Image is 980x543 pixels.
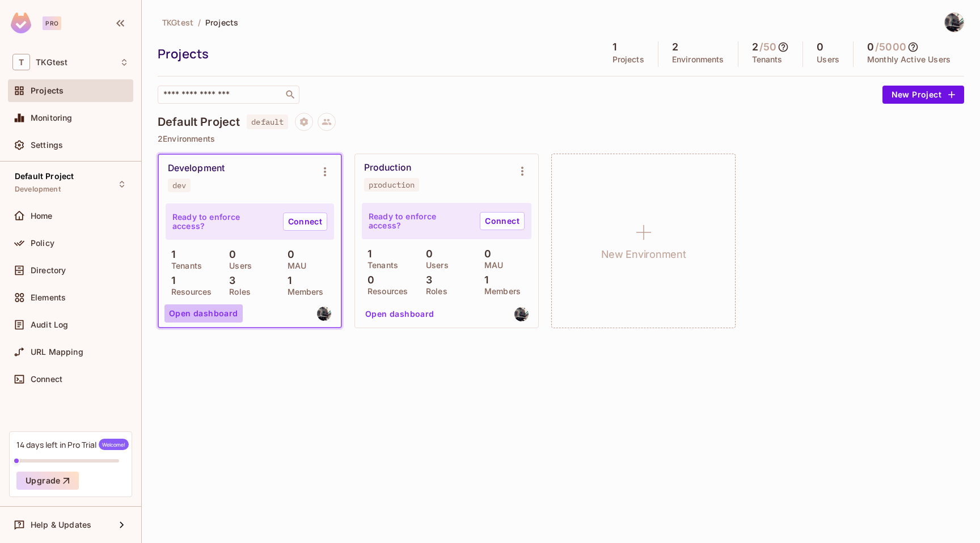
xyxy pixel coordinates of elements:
p: Roles [223,287,251,296]
h4: Default Project [158,115,240,129]
img: thomas@greyscalegorilla.com [514,307,529,321]
p: Tenants [752,55,783,64]
p: 0 [223,249,236,260]
div: Development [168,163,225,174]
button: Environment settings [511,160,534,183]
p: Monthly Active Users [867,55,951,64]
p: 2 Environments [158,134,964,143]
p: 0 [282,249,294,260]
button: New Project [882,86,964,104]
p: Environments [672,55,724,64]
span: Settings [31,141,63,150]
p: 3 [420,274,432,286]
span: Policy [31,239,54,248]
p: 1 [479,274,488,286]
span: T [12,54,30,70]
button: Open dashboard [164,304,243,323]
span: Default Project [15,172,74,181]
span: TKGtest [162,17,193,28]
p: 1 [282,275,292,286]
span: Projects [31,86,64,95]
p: Roles [420,287,447,296]
span: Elements [31,293,66,302]
p: 0 [362,274,374,286]
span: Projects [205,17,238,28]
h5: 2 [672,41,678,53]
p: Resources [362,287,408,296]
p: Tenants [166,261,202,270]
p: 0 [420,248,433,260]
h5: / 50 [759,41,776,53]
div: Production [364,162,411,173]
span: Monitoring [31,113,73,122]
p: Members [282,287,324,296]
div: production [369,180,415,189]
span: Home [31,211,53,220]
span: Workspace: TKGtest [36,58,67,67]
a: Connect [480,212,525,230]
p: MAU [282,261,306,270]
p: Projects [612,55,644,64]
li: / [198,17,201,28]
a: Connect [283,213,327,231]
p: Users [223,261,252,270]
span: Audit Log [31,320,68,329]
h5: 0 [867,41,874,53]
p: Resources [166,287,212,296]
p: MAU [479,261,503,270]
p: 3 [223,275,235,286]
span: default [247,114,288,129]
div: Projects [158,45,593,62]
p: Ready to enforce access? [369,212,471,230]
img: Thomas Girard [945,13,964,32]
button: Upgrade [16,472,79,490]
span: Welcome! [99,439,129,450]
h5: 2 [752,41,758,53]
span: Connect [31,375,62,384]
button: Environment settings [314,160,336,183]
p: 1 [166,249,175,260]
div: 14 days left in Pro Trial [16,439,129,450]
p: Members [479,287,521,296]
h5: / 5000 [875,41,906,53]
div: dev [172,181,186,190]
p: 1 [362,248,371,260]
span: URL Mapping [31,347,83,357]
button: Open dashboard [361,305,439,323]
span: Directory [31,266,66,275]
span: Development [15,185,61,194]
p: Users [817,55,839,64]
div: Pro [43,16,61,30]
h5: 1 [612,41,616,53]
p: Users [420,261,449,270]
p: Ready to enforce access? [172,213,274,231]
span: Help & Updates [31,520,91,529]
img: SReyMgAAAABJRU5ErkJggg== [11,12,31,33]
p: 1 [166,275,175,286]
h1: New Environment [601,246,686,263]
img: thomas@greyscalegorilla.com [317,307,331,321]
h5: 0 [817,41,823,53]
span: Project settings [295,118,313,129]
p: Tenants [362,261,398,270]
p: 0 [479,248,491,260]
